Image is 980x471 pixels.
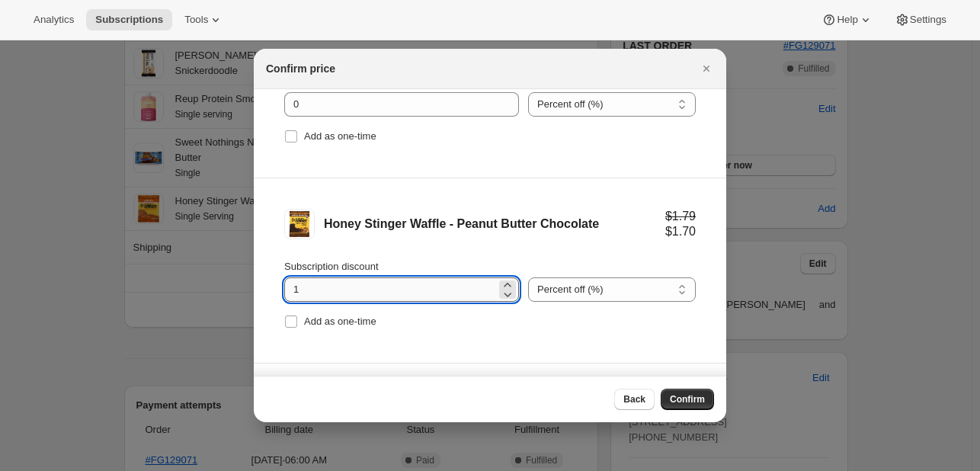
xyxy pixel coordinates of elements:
[284,261,379,272] span: Subscription discount
[670,393,705,405] span: Confirm
[304,316,376,327] span: Add as one-time
[837,14,857,26] span: Help
[86,9,172,30] button: Subscriptions
[614,389,655,410] button: Back
[910,14,946,26] span: Settings
[95,14,163,26] span: Subscriptions
[661,389,714,410] button: Confirm
[324,216,665,232] div: Honey Stinger Waffle - Peanut Butter Chocolate
[284,209,315,239] img: Honey Stinger Waffle - Peanut Butter Chocolate
[696,58,717,79] button: Close
[665,224,696,239] div: $1.70
[34,14,74,26] span: Analytics
[886,9,956,30] button: Settings
[665,209,696,224] div: $1.79
[623,393,645,405] span: Back
[24,9,83,30] button: Analytics
[184,14,208,26] span: Tools
[304,130,376,142] span: Add as one-time
[266,61,335,76] h2: Confirm price
[812,9,882,30] button: Help
[175,9,232,30] button: Tools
